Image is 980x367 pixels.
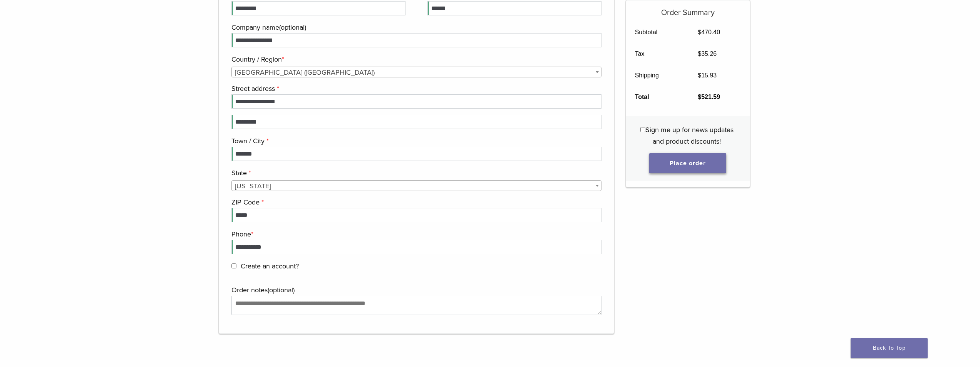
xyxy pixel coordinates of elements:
[231,83,600,94] label: Street address
[231,228,600,240] label: Phone
[626,86,689,108] th: Total
[698,72,717,79] bdi: 15.93
[649,153,726,173] button: Place order
[232,67,601,78] span: United States (US)
[231,196,600,208] label: ZIP Code
[698,72,701,79] span: $
[231,22,600,33] label: Company name
[851,338,928,358] a: Back To Top
[626,65,689,86] th: Shipping
[626,0,750,17] h5: Order Summary
[698,50,701,57] span: $
[231,180,602,191] span: State
[231,167,600,179] label: State
[645,126,734,146] span: Sign me up for news updates and product discounts!
[268,286,295,294] span: (optional)
[698,94,720,100] bdi: 521.59
[698,29,701,35] span: $
[698,50,717,57] bdi: 35.26
[231,263,236,268] input: Create an account?
[231,67,602,77] span: Country / Region
[698,29,720,35] bdi: 470.40
[241,262,299,270] span: Create an account?
[231,284,600,296] label: Order notes
[231,54,600,65] label: Country / Region
[626,22,689,43] th: Subtotal
[279,23,306,32] span: (optional)
[640,127,645,132] input: Sign me up for news updates and product discounts!
[698,94,701,100] span: $
[232,181,601,191] span: North Carolina
[231,135,600,147] label: Town / City
[626,43,689,65] th: Tax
